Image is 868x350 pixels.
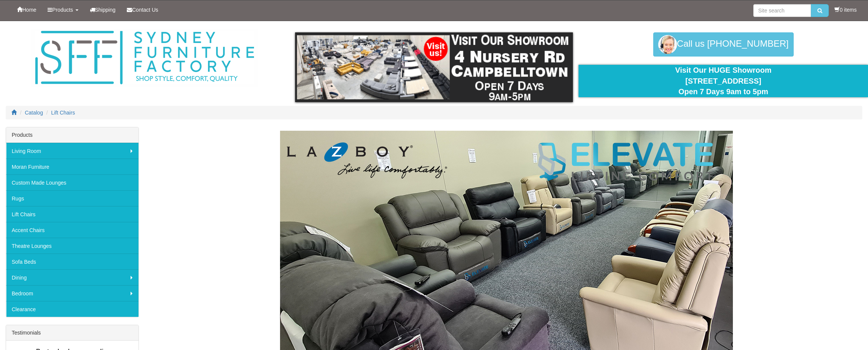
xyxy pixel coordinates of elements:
[31,29,258,87] img: Sydney Furniture Factory
[6,325,139,341] div: Testimonials
[6,254,139,269] a: Sofa Beds
[52,7,73,13] span: Products
[6,269,139,285] a: Dining
[6,206,139,222] a: Lift Chairs
[6,285,139,301] a: Bedroom
[6,174,139,190] a: Custom Made Lounges
[22,7,36,13] span: Home
[6,127,139,143] div: Products
[584,65,862,97] div: Visit Our HUGE Showroom [STREET_ADDRESS] Open 7 Days 9am to 5pm
[6,143,139,159] a: Living Room
[6,159,139,174] a: Moran Furniture
[95,7,116,13] span: Shipping
[295,32,573,102] img: showroom.gif
[6,301,139,317] a: Clearance
[11,0,42,19] a: Home
[132,7,158,13] span: Contact Us
[121,0,164,19] a: Contact Us
[834,6,857,14] li: 0 items
[25,110,43,116] a: Catalog
[753,4,811,17] input: Site search
[6,190,139,206] a: Rugs
[42,0,84,19] a: Products
[84,0,122,19] a: Shipping
[6,222,139,238] a: Accent Chairs
[51,110,75,116] a: Lift Chairs
[6,238,139,254] a: Theatre Lounges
